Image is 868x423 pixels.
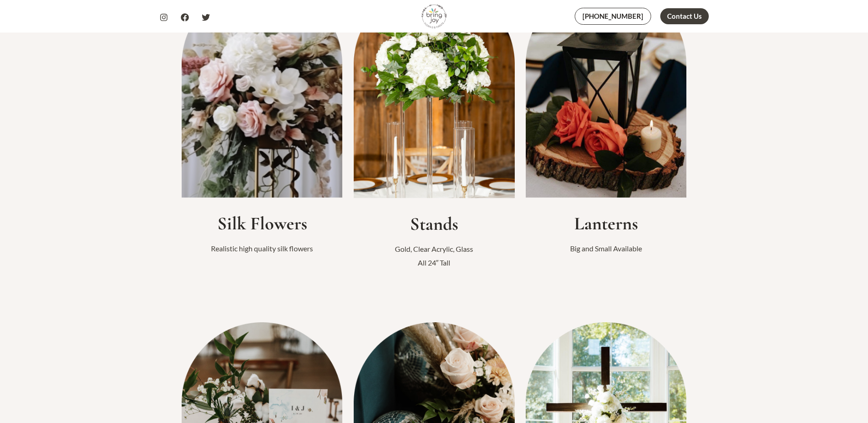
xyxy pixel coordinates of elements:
h2: Silk Flowers [182,212,343,234]
a: Instagram [160,13,168,22]
h2: Stands [354,213,515,235]
a: Contact Us [660,8,709,24]
p: Realistic high quality silk flowers [182,242,343,255]
a: Twitter [202,13,210,22]
p: Gold, Clear Acrylic, Glass All 24″ Tall [354,242,515,269]
img: Bring Joy [421,4,447,29]
h2: Lanterns [526,212,687,234]
a: [PHONE_NUMBER] [575,8,651,25]
a: Facebook [181,13,189,22]
p: Big and Small Available [526,242,687,255]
